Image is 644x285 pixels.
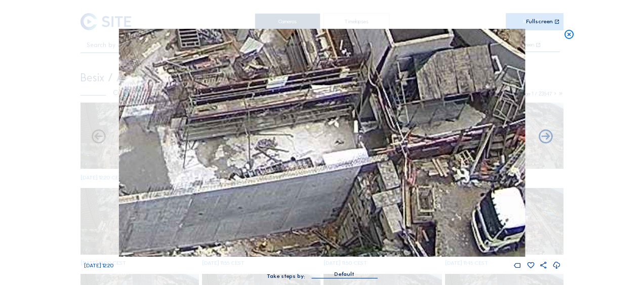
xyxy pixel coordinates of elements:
img: Image [119,29,525,257]
div: Default [311,270,377,278]
i: Back [537,129,554,146]
div: Default [334,270,354,279]
div: Take steps by: [267,273,305,279]
i: Forward [90,129,107,146]
div: Fullscreen [526,19,553,25]
span: [DATE] 12:20 [84,262,113,269]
